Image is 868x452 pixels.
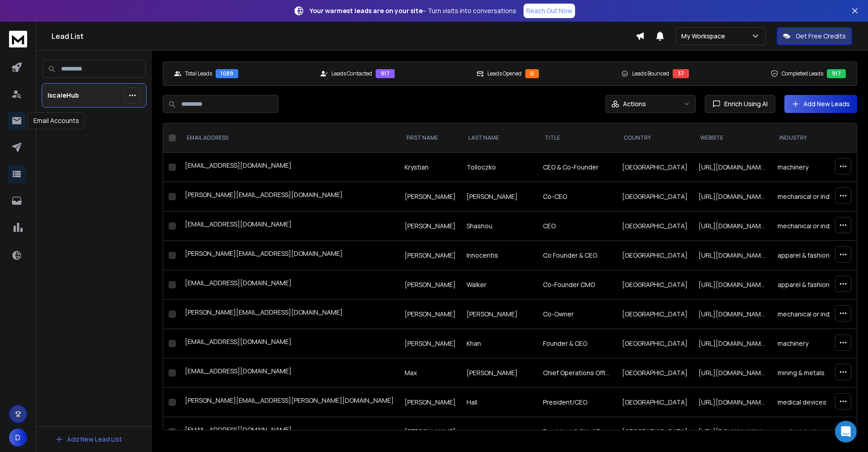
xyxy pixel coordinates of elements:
button: Add New Leads [784,95,857,113]
div: 917 [376,69,395,78]
strong: Your warmest leads are on your site [310,6,423,15]
td: [PERSON_NAME] [399,300,461,329]
td: [GEOGRAPHIC_DATA] [617,358,693,388]
th: FIRST NAME [399,123,461,153]
div: Email Accounts [28,112,85,129]
td: President/CEO [538,388,617,417]
td: mechanical or industrial engineering [772,300,851,329]
th: title [538,123,617,153]
p: Reach Out Now [526,6,572,15]
td: [GEOGRAPHIC_DATA] [617,417,693,447]
td: medical devices [772,388,851,417]
td: [GEOGRAPHIC_DATA] [617,388,693,417]
td: CEO & Co-Founder [538,153,617,182]
p: Actions [623,99,646,108]
th: EMAIL ADDRESS [179,123,399,153]
td: [GEOGRAPHIC_DATA] [617,153,693,182]
button: D [9,428,27,447]
img: logo [9,31,27,47]
td: [PERSON_NAME] [399,241,461,270]
td: [URL][DOMAIN_NAME] [693,417,772,447]
td: President & Chief Executive Officer & Founder [538,417,617,447]
div: [EMAIL_ADDRESS][DOMAIN_NAME] [185,425,394,438]
td: Co-Owner [538,300,617,329]
td: apparel & fashion [772,270,851,300]
td: [GEOGRAPHIC_DATA] [617,300,693,329]
td: [PERSON_NAME] [399,388,461,417]
div: 917 [827,69,846,78]
td: apparel & fashion [772,241,851,270]
p: Leads Opened [487,70,522,77]
td: [PERSON_NAME] [461,182,538,212]
div: [PERSON_NAME][EMAIL_ADDRESS][PERSON_NAME][DOMAIN_NAME] [185,396,394,409]
td: Chief Operations Officer [538,358,617,388]
div: [EMAIL_ADDRESS][DOMAIN_NAME] [185,367,394,379]
p: Leads Contacted [331,70,372,77]
td: Co Founder & CEO [538,241,617,270]
td: machinery [772,153,851,182]
div: [PERSON_NAME][EMAIL_ADDRESS][DOMAIN_NAME] [185,190,394,203]
td: mechanical or industrial engineering [772,182,851,212]
div: 0 [525,69,539,78]
td: Innocentis [461,241,538,270]
td: [PERSON_NAME] [399,182,461,212]
th: website [693,123,772,153]
td: Co-CEO [538,182,617,212]
h1: Lead List [52,31,636,42]
div: [PERSON_NAME][EMAIL_ADDRESS][DOMAIN_NAME] [185,249,394,262]
p: Completed Leads [782,70,823,77]
a: Reach Out Now [524,4,575,18]
td: [GEOGRAPHIC_DATA] [617,241,693,270]
td: mechanical or industrial engineering [772,212,851,241]
button: Enrich Using AI [705,95,775,113]
button: Get Free Credits [777,27,852,45]
td: [URL][DOMAIN_NAME] [693,329,772,358]
td: Krystian [399,153,461,182]
td: Walker [461,270,538,300]
td: Tolloczko [461,153,538,182]
td: [URL][DOMAIN_NAME] [693,270,772,300]
div: [EMAIL_ADDRESS][DOMAIN_NAME] [185,161,394,174]
td: [GEOGRAPHIC_DATA] [617,270,693,300]
p: – Turn visits into conversations [310,6,516,15]
td: [GEOGRAPHIC_DATA] [617,329,693,358]
td: Shashou [461,212,538,241]
td: [PERSON_NAME] [399,329,461,358]
p: IscaleHub [47,91,79,100]
td: [URL][DOMAIN_NAME] [693,212,772,241]
button: Add New Lead List [48,430,129,448]
p: Get Free Credits [796,32,846,41]
td: [PERSON_NAME] [399,417,461,447]
td: Hall [461,388,538,417]
th: industry [772,123,851,153]
a: Add New Leads [792,99,850,108]
p: Total Leads [185,70,212,77]
td: Khan [461,329,538,358]
div: [PERSON_NAME][EMAIL_ADDRESS][DOMAIN_NAME] [185,308,394,320]
td: [URL][DOMAIN_NAME] [693,388,772,417]
td: [URL][DOMAIN_NAME] [693,153,772,182]
td: [PERSON_NAME] [461,300,538,329]
td: medical devices [772,417,851,447]
span: Enrich Using AI [721,99,768,108]
td: Founder & CEO [538,329,617,358]
div: Open Intercom Messenger [835,421,857,443]
td: Co-Founder CMO [538,270,617,300]
td: [GEOGRAPHIC_DATA] [617,212,693,241]
th: country [617,123,693,153]
td: CEO [538,212,617,241]
td: [URL][DOMAIN_NAME] [693,358,772,388]
div: 1089 [216,69,238,78]
td: mining & metals [772,358,851,388]
td: [URL][DOMAIN_NAME] [693,241,772,270]
td: machinery [772,329,851,358]
td: [GEOGRAPHIC_DATA] [617,182,693,212]
div: [EMAIL_ADDRESS][DOMAIN_NAME] [185,278,394,291]
div: [EMAIL_ADDRESS][DOMAIN_NAME] [185,220,394,232]
td: [URL][DOMAIN_NAME] [693,300,772,329]
td: Max [399,358,461,388]
p: Leads Bounced [632,70,669,77]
